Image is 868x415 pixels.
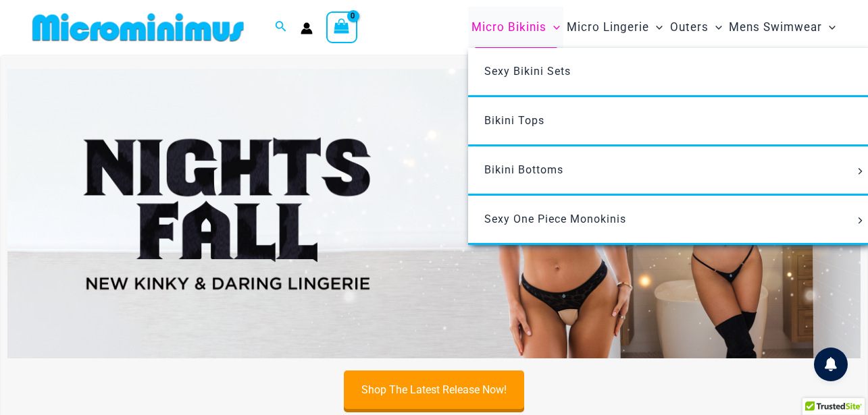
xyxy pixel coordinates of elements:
[7,69,861,358] img: Night's Fall Silver Leopard Pack
[466,5,841,50] nav: Site Navigation
[853,168,868,175] span: Menu Toggle
[484,65,571,78] span: Sexy Bikini Sets
[670,10,709,45] span: Outers
[344,370,524,409] a: Shop The Latest Release Now!
[729,10,822,45] span: Mens Swimwear
[567,10,649,45] span: Micro Lingerie
[709,10,722,45] span: Menu Toggle
[484,114,544,127] span: Bikini Tops
[822,10,836,45] span: Menu Toggle
[563,7,666,48] a: Micro LingerieMenu ToggleMenu Toggle
[667,7,725,48] a: OutersMenu ToggleMenu Toggle
[649,10,663,45] span: Menu Toggle
[853,217,868,224] span: Menu Toggle
[468,7,563,48] a: Micro BikinisMenu ToggleMenu Toggle
[326,11,357,43] a: View Shopping Cart, empty
[275,19,287,36] a: Search icon link
[725,7,839,48] a: Mens SwimwearMenu ToggleMenu Toggle
[484,213,626,225] span: Sexy One Piece Monokinis
[546,10,560,45] span: Menu Toggle
[301,22,313,34] a: Account icon link
[27,12,249,43] img: MM SHOP LOGO FLAT
[471,10,546,45] span: Micro Bikinis
[484,163,563,176] span: Bikini Bottoms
